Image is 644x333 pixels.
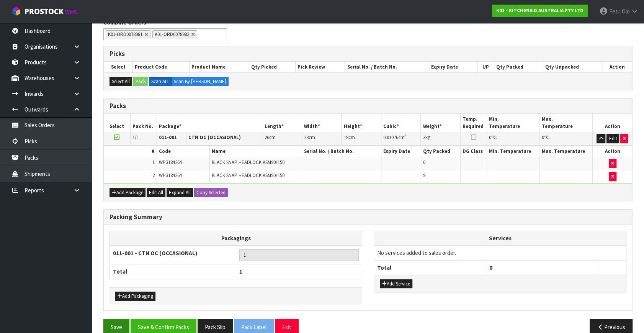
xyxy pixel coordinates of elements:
[149,77,172,86] label: Scan ALL
[381,132,421,146] td: m
[110,102,626,110] h3: Packs
[374,260,486,275] th: Total
[487,146,540,157] th: Min. Temperature
[152,172,155,179] span: 2
[539,132,592,146] td: ℃
[374,246,626,260] td: No services added to sales order.
[423,134,425,141] span: 3
[489,264,492,271] span: 0
[492,5,588,17] a: K01 - KITCHENAID AUSTRALIA PTY LTD
[405,133,407,138] sup: 3
[104,62,133,72] th: Select
[130,114,157,132] th: Pack No.
[132,134,139,141] span: 1/1
[212,159,284,166] span: BLACK SNAP HEADLOCK KSM90/150
[540,146,593,157] th: Max. Temperature
[421,146,461,157] th: Qty Packed
[592,114,632,132] th: Action
[304,134,309,141] span: 23
[194,188,228,197] button: Copy Selected
[602,62,632,72] th: Action
[65,8,77,16] small: WMS
[421,132,461,146] td: kg
[487,132,539,146] td: ℃
[423,159,425,166] span: 6
[110,213,626,221] h3: Packing Summary
[155,31,189,38] span: K01-ORD0078982
[302,114,342,132] th: Width
[167,188,193,197] button: Expand All
[539,114,592,132] th: Max. Temperature
[189,62,249,72] th: Product Name
[374,231,626,246] th: Services
[302,132,342,146] td: cm
[159,134,177,141] strong: 011-001
[209,146,302,157] th: Name
[25,7,64,16] span: ProStock
[110,231,362,246] th: Packagings
[262,132,302,146] td: cm
[157,114,262,132] th: Package
[104,114,130,132] th: Select
[542,134,544,141] span: 0
[487,114,539,132] th: Min. Temperature
[110,50,626,57] h3: Picks
[249,62,295,72] th: Qty Picked
[264,134,269,141] span: 26
[622,8,630,15] span: Olo
[159,159,182,166] span: WP3184264
[383,134,400,141] span: 0.010764
[380,279,412,289] button: Add Service
[381,114,421,132] th: Cubic
[188,134,241,141] strong: CTN OC (OCCASIONAL)
[477,62,494,72] th: UP
[494,62,543,72] th: Qty Packed
[172,77,229,86] label: Scan By [PERSON_NAME]
[110,77,132,86] button: Select All
[239,268,242,275] span: 1
[212,172,284,179] span: BLACK SNAP HEADLOCK KSM90/150
[110,264,236,279] th: Total
[421,114,461,132] th: Weight
[496,7,584,14] strong: K01 - KITCHENAID AUSTRALIA PTY LTD
[489,134,491,141] span: 0
[429,62,477,72] th: Expiry Date
[157,146,209,157] th: Code
[147,188,165,197] button: Edit All
[423,172,425,179] span: 9
[345,62,429,72] th: Serial No. / Batch No.
[152,159,155,166] span: 1
[159,172,182,179] span: WP3184264
[342,132,381,146] td: cm
[461,146,487,157] th: DG Class
[113,249,197,257] strong: 011-001 - CTN OC (OCCASIONAL)
[296,62,345,72] th: Pick Review
[609,8,621,15] span: Fetu
[133,77,148,86] button: Pack
[11,7,21,16] img: cube-alt.png
[262,114,302,132] th: Length
[108,31,142,38] span: K01-ORD0078981
[593,146,633,157] th: Action
[115,292,155,301] button: Add Packaging
[110,188,145,197] button: Add Package
[460,114,487,132] th: Temp. Required
[133,62,190,72] th: Product Code
[381,146,421,157] th: Expiry Date
[543,62,602,72] th: Qty Unpacked
[104,146,157,157] th: #
[342,114,381,132] th: Height
[606,134,619,143] button: Edit
[302,146,381,157] th: Serial No. / Batch No.
[169,189,191,196] span: Expand All
[343,134,348,141] span: 18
